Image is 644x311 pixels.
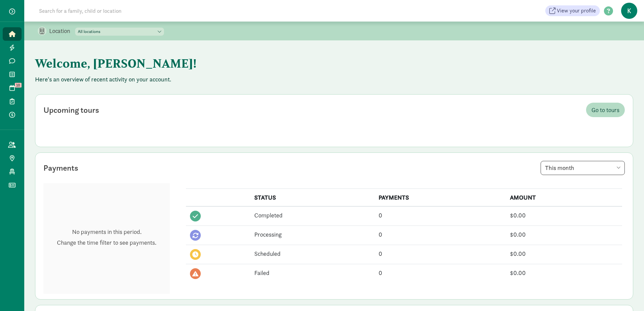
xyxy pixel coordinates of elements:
div: Scheduled [254,249,371,258]
div: Upcoming tours [43,104,99,116]
div: 0 [379,268,502,277]
th: STATUS [250,189,375,207]
input: Search for a family, child or location [35,4,224,18]
p: Change the time filter to see payments. [57,239,156,247]
span: View your profile [557,7,596,15]
th: PAYMENTS [375,189,506,207]
p: No payments in this period. [57,228,156,236]
span: 10 [15,83,22,88]
div: Payments [43,162,78,174]
p: Location [49,27,75,35]
div: Failed [254,268,371,277]
div: $0.00 [510,268,618,277]
div: 0 [379,230,502,239]
div: $0.00 [510,230,618,239]
span: Go to tours [591,105,619,114]
div: Processing [254,230,371,239]
p: Here's an overview of recent activity on your account. [35,75,633,83]
a: Go to tours [586,103,625,117]
div: 0 [379,211,502,220]
span: K [621,3,637,19]
div: $0.00 [510,249,618,258]
th: AMOUNT [506,189,622,207]
a: 10 [3,81,22,95]
div: $0.00 [510,211,618,220]
div: Completed [254,211,371,220]
div: 0 [379,249,502,258]
h1: Welcome, [PERSON_NAME]! [35,51,368,75]
a: View your profile [545,5,600,16]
